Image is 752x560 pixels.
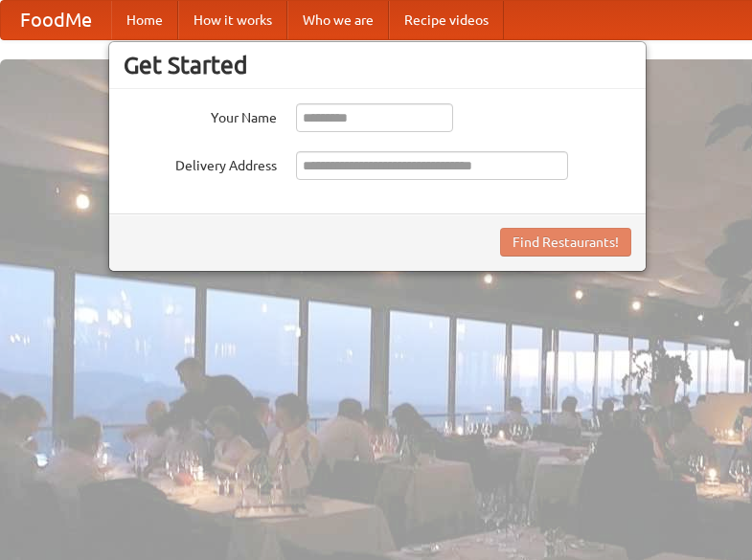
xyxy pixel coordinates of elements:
[1,1,111,39] a: FoodMe
[178,1,287,39] a: How it works
[500,228,631,257] button: Find Restaurants!
[124,51,631,79] h3: Get Started
[111,1,178,39] a: Home
[389,1,504,39] a: Recipe videos
[124,103,277,127] label: Your Name
[287,1,389,39] a: Who we are
[124,151,277,175] label: Delivery Address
